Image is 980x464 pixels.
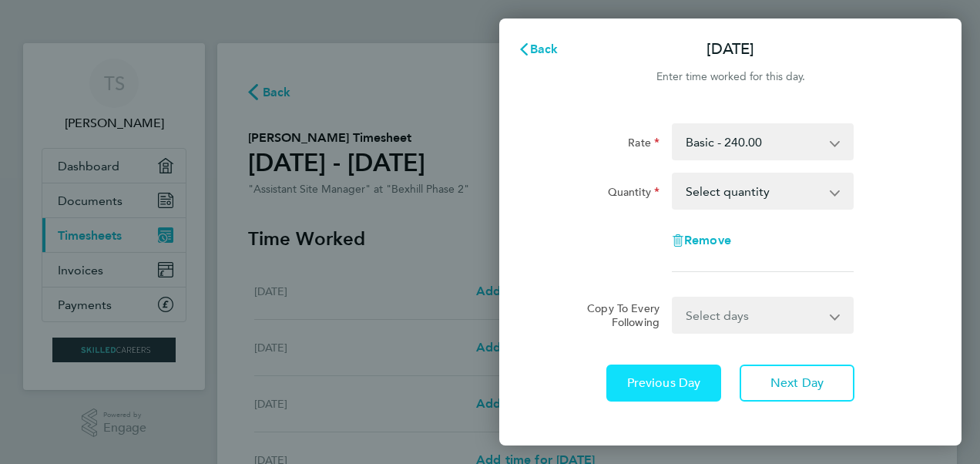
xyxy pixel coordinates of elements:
[606,365,721,402] button: Previous Day
[499,68,962,86] div: Enter time worked for this day.
[706,39,754,60] p: [DATE]
[530,42,559,56] span: Back
[770,375,824,391] span: Next Day
[502,34,574,65] button: Back
[627,375,701,391] span: Previous Day
[575,301,659,329] label: Copy To Every Following
[608,185,659,203] label: Quantity
[684,233,731,247] span: Remove
[740,365,854,402] button: Next Day
[628,136,659,154] label: Rate
[672,234,731,247] button: Remove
